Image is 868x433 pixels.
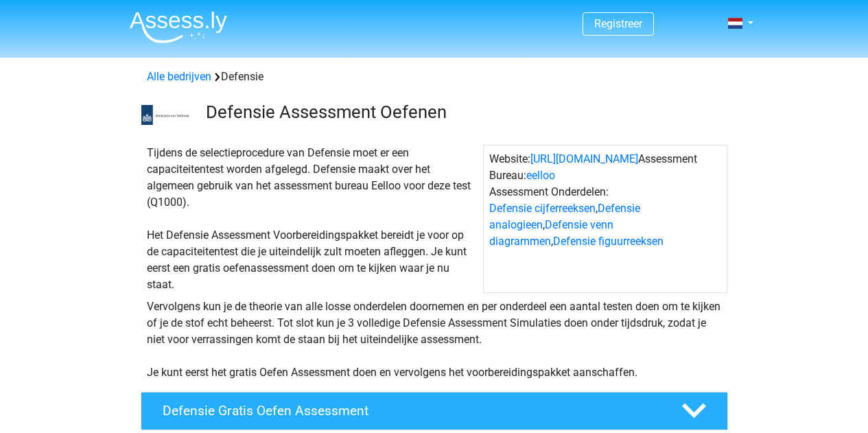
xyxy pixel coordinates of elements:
a: Defensie cijferreeksen [489,202,596,215]
div: Vervolgens kun je de theorie van alle losse onderdelen doornemen en per onderdeel een aantal test... [141,299,727,381]
a: Defensie figuurreeksen [553,235,664,248]
a: [URL][DOMAIN_NAME] [530,152,638,165]
div: Defensie [141,69,727,85]
div: Tijdens de selectieprocedure van Defensie moet er een capaciteitentest worden afgelegd. Defensie ... [141,145,483,293]
a: Registreer [594,17,642,30]
h4: Defensie Gratis Oefen Assessment [163,403,659,419]
h3: Defensie Assessment Oefenen [206,102,717,123]
a: eelloo [526,169,555,182]
div: Website: Assessment Bureau: Assessment Onderdelen: , , , [483,145,727,293]
a: Defensie venn diagrammen [489,218,613,248]
a: Alle bedrijven [147,70,211,83]
a: Defensie analogieen [489,202,640,231]
img: Assessly [130,11,227,43]
a: Defensie Gratis Oefen Assessment [135,392,734,430]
